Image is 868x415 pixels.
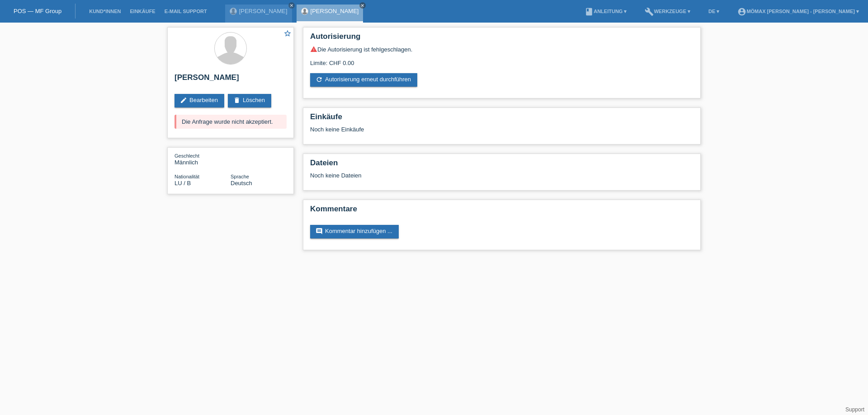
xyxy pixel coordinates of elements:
a: bookAnleitung ▾ [580,9,631,14]
a: star_border [283,29,292,39]
span: Deutsch [231,180,252,187]
span: Luxemburg / B / 01.03.2024 [175,180,191,187]
div: Die Autorisierung ist fehlgeschlagen. [310,46,693,53]
i: comment [316,228,323,235]
a: DE ▾ [704,9,724,14]
a: [PERSON_NAME] [239,8,288,14]
div: Limite: CHF 0.00 [310,53,693,66]
i: close [360,3,365,8]
a: editBearbeiten [175,94,224,107]
a: commentKommentar hinzufügen ... [310,225,399,238]
a: E-Mail Support [160,9,212,14]
a: Kund*innen [85,9,125,14]
i: close [289,3,294,8]
a: Einkäufe [125,9,160,14]
h2: Dateien [310,159,693,172]
span: Geschlecht [175,153,199,159]
i: account_circle [737,7,746,16]
span: Sprache [231,174,249,179]
h2: Kommentare [310,205,693,218]
i: refresh [316,76,323,83]
div: Männlich [175,152,231,166]
a: Support [845,406,864,413]
div: Noch keine Dateien [310,172,586,179]
a: close [359,2,366,9]
h2: [PERSON_NAME] [175,73,287,87]
i: book [585,7,594,16]
a: refreshAutorisierung erneut durchführen [310,73,417,87]
a: account_circleMömax [PERSON_NAME] - [PERSON_NAME] ▾ [733,9,863,14]
i: edit [180,97,187,104]
div: Noch keine Einkäufe [310,126,693,140]
i: star_border [283,29,292,37]
h2: Autorisierung [310,32,693,46]
a: buildWerkzeuge ▾ [640,9,695,14]
h2: Einkäufe [310,112,693,126]
a: deleteLöschen [228,94,271,107]
i: warning [310,46,317,53]
a: close [288,2,295,9]
i: delete [233,97,241,104]
a: [PERSON_NAME] [311,8,359,14]
i: build [645,7,654,16]
span: Nationalität [175,174,199,179]
a: POS — MF Group [14,8,61,14]
div: Die Anfrage wurde nicht akzeptiert. [175,115,287,129]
